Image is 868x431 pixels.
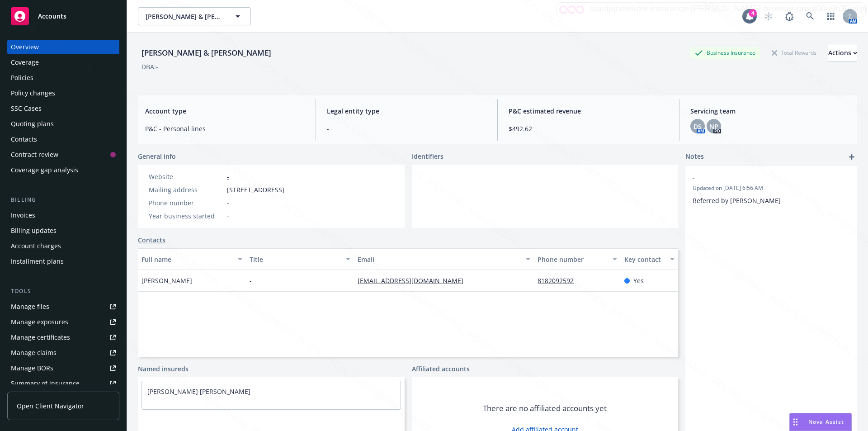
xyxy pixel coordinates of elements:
button: Email [354,248,534,270]
span: [PERSON_NAME] [142,276,192,285]
div: 4 [749,9,757,17]
button: Full name [138,248,246,270]
div: Overview [11,40,39,54]
span: Open Client Navigator [17,401,84,411]
a: [EMAIL_ADDRESS][DOMAIN_NAME] [358,276,471,285]
span: Identifiers [412,152,443,161]
div: Billing [7,195,119,204]
div: Policy changes [11,86,55,100]
a: Coverage [7,55,119,70]
div: Mailing address [149,185,223,194]
a: Switch app [822,7,840,25]
div: Summary of insurance [11,376,80,391]
a: add [846,152,857,162]
a: Named insureds [138,364,189,374]
a: SSC Cases [7,101,119,116]
a: Manage BORs [7,361,119,375]
span: Account type [145,106,305,116]
div: Policies [11,71,33,85]
a: Manage claims [7,346,119,360]
div: Year business started [149,211,223,221]
a: Installment plans [7,254,119,269]
div: Installment plans [11,254,64,269]
div: -Updated on [DATE] 6:56 AMReferred by [PERSON_NAME] [685,166,857,213]
div: Full name [142,255,232,264]
div: Account charges [11,239,61,253]
a: Billing updates [7,223,119,238]
div: [PERSON_NAME] & [PERSON_NAME] [138,47,275,59]
a: Quoting plans [7,117,119,131]
span: P&C estimated revenue [509,106,668,116]
div: Phone number [538,255,607,264]
div: Key contact [624,255,665,264]
div: Coverage [11,55,39,70]
div: Contacts [11,132,37,147]
span: Updated on [DATE] 6:56 AM [693,184,850,192]
span: Legal entity type [327,106,486,116]
span: Referred by [PERSON_NAME] [693,196,781,205]
a: Manage exposures [7,315,119,329]
button: Key contact [621,248,678,270]
a: Policy changes [7,86,119,100]
span: - [250,276,252,285]
span: [PERSON_NAME] & [PERSON_NAME] [146,12,224,21]
div: Tools [7,287,119,296]
div: Actions [828,44,857,62]
a: 8182092592 [538,276,581,285]
div: Email [358,255,520,264]
span: Servicing team [690,106,850,116]
a: Invoices [7,208,119,223]
span: - [327,124,486,133]
span: Notes [685,152,704,162]
div: DBA: - [142,62,158,71]
a: - [227,172,229,181]
div: Manage exposures [11,315,68,329]
a: Overview [7,40,119,54]
div: Manage certificates [11,330,70,345]
a: Affiliated accounts [412,364,470,374]
a: Coverage gap analysis [7,163,119,177]
div: Title [250,255,340,264]
span: DS [693,122,702,131]
div: Manage files [11,299,49,314]
div: SSC Cases [11,101,42,116]
a: [PERSON_NAME] [PERSON_NAME] [147,387,250,396]
div: Manage BORs [11,361,53,375]
span: [STREET_ADDRESS] [227,185,284,194]
span: - [693,173,826,183]
button: Actions [828,44,857,62]
span: - [227,198,229,208]
a: Contacts [7,132,119,147]
div: Contract review [11,147,58,162]
a: Contract review [7,147,119,162]
a: Accounts [7,4,119,29]
a: Start snowing [759,7,778,25]
a: Account charges [7,239,119,253]
div: Invoices [11,208,35,223]
div: Manage claims [11,346,57,360]
a: Manage certificates [7,330,119,345]
a: Report a Bug [780,7,798,25]
span: Yes [633,276,644,285]
span: P&C - Personal lines [145,124,305,133]
div: Website [149,172,223,181]
span: Nova Assist [808,418,844,426]
a: Search [801,7,819,25]
span: Accounts [38,13,66,20]
div: Billing updates [11,223,57,238]
a: Manage files [7,299,119,314]
span: NP [709,122,718,131]
button: Phone number [534,248,620,270]
div: Phone number [149,198,223,208]
div: Business Insurance [690,47,760,58]
button: [PERSON_NAME] & [PERSON_NAME] [138,7,251,25]
span: There are no affiliated accounts yet [483,403,607,414]
span: $492.62 [509,124,668,133]
div: Coverage gap analysis [11,163,78,177]
div: Drag to move [790,413,801,431]
span: - [227,211,229,221]
span: General info [138,152,176,161]
a: Contacts [138,235,165,245]
div: Total Rewards [767,47,821,58]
